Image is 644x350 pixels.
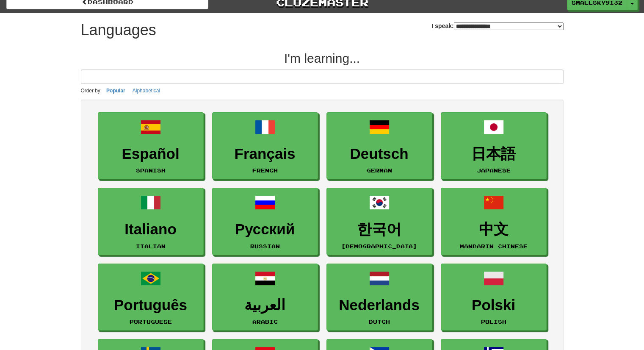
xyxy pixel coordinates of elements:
a: ItalianoItalian [98,188,204,255]
a: 中文Mandarin Chinese [441,188,547,255]
h3: Português [102,297,199,314]
a: DeutschGerman [326,112,432,180]
h3: Polski [445,297,542,314]
small: Italian [136,243,166,249]
small: French [252,167,278,173]
select: I speak: [454,22,564,30]
h3: Italiano [102,221,199,238]
a: РусскийRussian [212,188,318,255]
a: FrançaisFrench [212,112,318,180]
h3: العربية [217,297,313,314]
a: PortuguêsPortuguese [98,264,204,331]
h3: 한국어 [331,221,428,238]
small: Order by: [81,88,102,94]
h2: I'm learning... [81,51,564,65]
small: Arabic [252,319,278,325]
h3: Français [217,146,313,162]
button: Alphabetical [130,86,163,95]
h3: 日本語 [445,146,542,162]
a: PolskiPolish [441,264,547,331]
h3: 中文 [445,221,542,238]
small: Dutch [369,319,390,325]
h3: Español [102,146,199,162]
small: Polish [481,319,506,325]
h3: Nederlands [331,297,428,314]
small: Mandarin Chinese [460,243,528,249]
small: [DEMOGRAPHIC_DATA] [341,243,417,249]
h1: Languages [81,22,156,39]
a: EspañolSpanish [98,112,204,180]
a: 日本語Japanese [441,112,547,180]
a: 한국어[DEMOGRAPHIC_DATA] [326,188,432,255]
small: German [367,167,392,173]
h3: Deutsch [331,146,428,162]
label: I speak: [431,22,563,30]
small: Spanish [136,167,166,173]
button: Popular [104,86,128,95]
small: Portuguese [130,319,172,325]
small: Japanese [477,167,511,173]
small: Russian [250,243,280,249]
a: NederlandsDutch [326,264,432,331]
a: العربيةArabic [212,264,318,331]
h3: Русский [217,221,313,238]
